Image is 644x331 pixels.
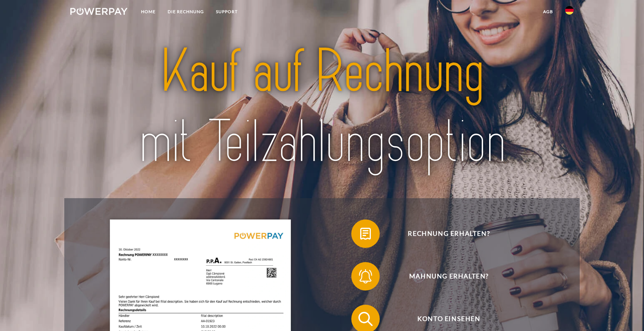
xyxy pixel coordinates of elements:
[565,6,574,15] img: de
[351,219,536,248] button: Rechnung erhalten?
[162,5,210,18] a: DIE RECHNUNG
[70,8,128,15] img: logo-powerpay-white.svg
[357,267,374,285] img: qb_bell.svg
[362,219,536,248] span: Rechnung erhalten?
[357,310,374,328] img: qb_search.svg
[95,33,549,181] img: title-powerpay_de.svg
[537,5,559,18] a: agb
[351,262,536,291] button: Mahnung erhalten?
[135,5,162,18] a: Home
[362,262,536,291] span: Mahnung erhalten?
[357,225,374,243] img: qb_bill.svg
[210,5,244,18] a: SUPPORT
